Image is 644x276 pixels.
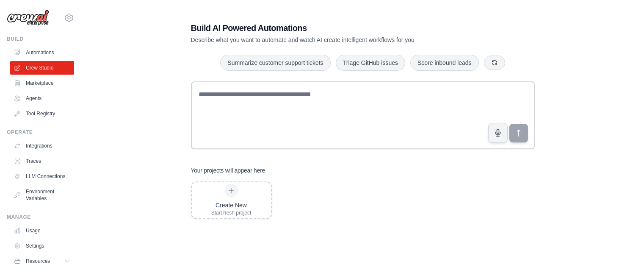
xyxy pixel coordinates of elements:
[211,201,252,209] div: Create New
[410,55,479,71] button: Score inbound leads
[220,55,330,71] button: Summarize customer support tickets
[10,61,74,75] a: Crew Studio
[211,209,252,216] div: Start fresh project
[7,10,49,26] img: Logo
[10,92,74,105] a: Agents
[191,166,265,175] h3: Your projects will appear here
[10,139,74,153] a: Integrations
[10,46,74,59] a: Automations
[484,56,505,70] button: Get new suggestions
[336,55,405,71] button: Triage GitHub issues
[10,239,74,253] a: Settings
[10,254,74,268] button: Resources
[488,123,508,142] button: Click to speak your automation idea
[10,107,74,120] a: Tool Registry
[191,22,475,34] h1: Build AI Powered Automations
[191,36,475,44] p: Describe what you want to automate and watch AI create intelligent workflows for you
[7,36,74,42] div: Build
[7,214,74,220] div: Manage
[10,154,74,168] a: Traces
[10,76,74,90] a: Marketplace
[10,170,74,183] a: LLM Connections
[10,185,74,205] a: Environment Variables
[10,224,74,237] a: Usage
[26,258,50,265] span: Resources
[7,129,74,136] div: Operate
